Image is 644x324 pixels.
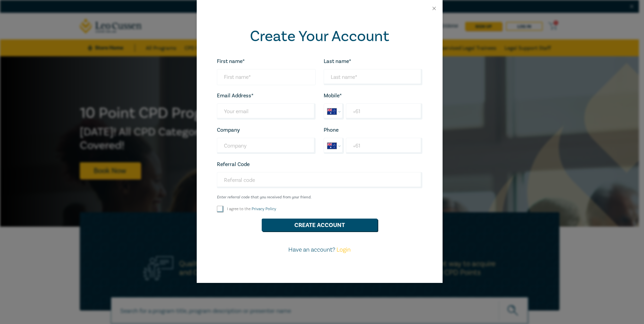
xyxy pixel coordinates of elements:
[217,127,240,133] label: Company
[217,103,316,120] input: Your email
[431,5,437,11] button: Close
[217,161,250,167] label: Referral Code
[346,103,422,120] input: Enter Mobile number
[324,127,339,133] label: Phone
[324,93,342,99] label: Mobile*
[217,195,422,200] small: Enter referral code that you received from your friend.
[324,58,351,64] label: Last name*
[217,93,254,99] label: Email Address*
[227,206,276,212] label: I agree to the
[252,206,276,212] a: Privacy Policy
[213,246,426,254] p: Have an account?
[217,28,422,45] h2: Create Your Account
[324,69,422,85] input: Last name*
[336,246,351,254] a: Login
[217,138,316,154] input: Company
[217,58,245,64] label: First name*
[217,172,422,188] input: Referral code
[262,219,378,231] button: Create Account
[217,69,316,85] input: First name*
[346,138,422,154] input: Enter phone number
